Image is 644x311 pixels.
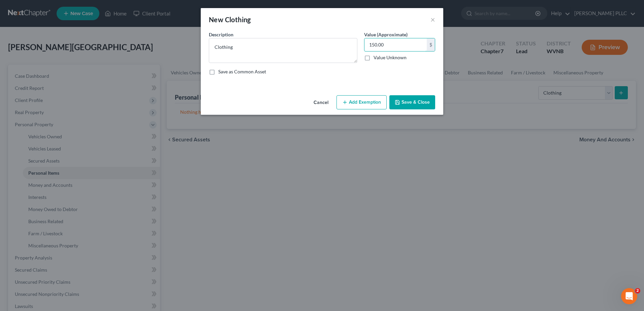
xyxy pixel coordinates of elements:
[374,54,407,61] label: Value Unknown
[364,38,427,51] input: 0.00
[635,288,640,293] span: 2
[209,15,251,24] div: New Clothing
[389,95,435,109] button: Save & Close
[218,68,266,75] label: Save as Common Asset
[430,15,435,24] button: ×
[427,38,435,51] div: $
[336,95,387,109] button: Add Exemption
[308,96,334,109] button: Cancel
[209,32,233,37] span: Description
[621,288,637,304] iframe: Intercom live chat
[364,31,408,38] label: Value (Approximate)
